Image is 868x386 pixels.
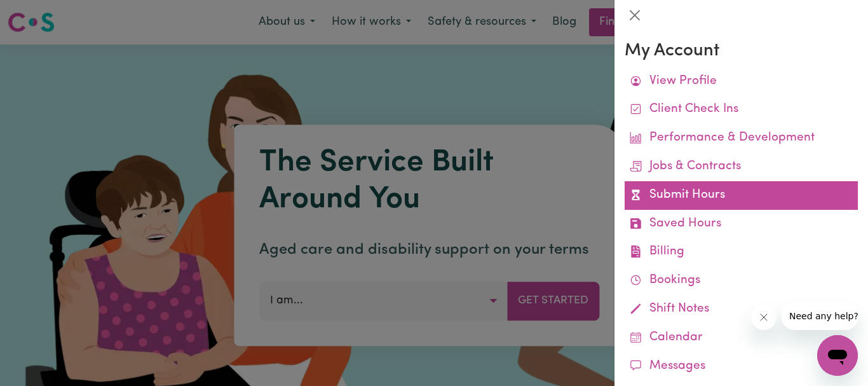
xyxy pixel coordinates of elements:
a: Client Check Ins [625,95,858,124]
a: Calendar [625,324,858,352]
a: View Profile [625,67,858,96]
a: Saved Hours [625,210,858,238]
a: Messages [625,352,858,381]
a: Shift Notes [625,295,858,324]
span: Need any help? [8,9,77,19]
a: Submit Hours [625,181,858,210]
button: Close [625,5,645,25]
iframe: Close message [751,305,776,330]
a: Performance & Development [625,124,858,153]
a: Bookings [625,266,858,295]
a: Jobs & Contracts [625,153,858,181]
iframe: Message from company [782,302,858,330]
h3: My Account [625,41,858,62]
a: Billing [625,238,858,266]
iframe: Button to launch messaging window [817,335,858,376]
